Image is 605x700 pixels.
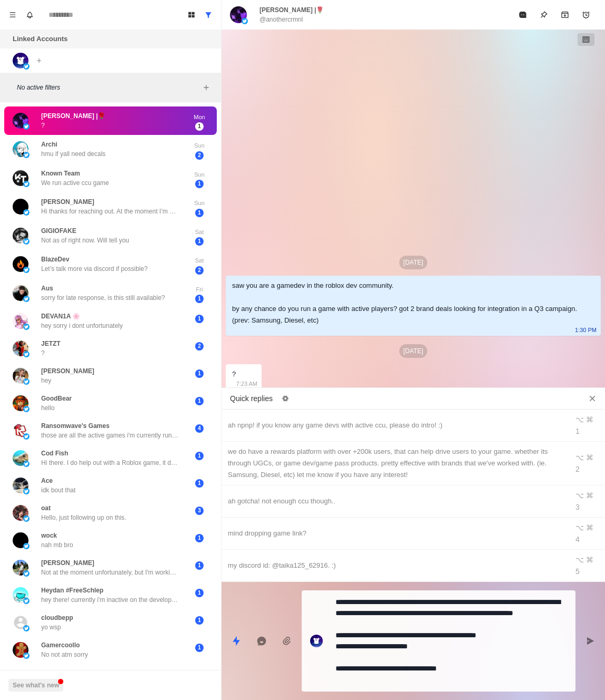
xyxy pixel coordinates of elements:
img: picture [242,18,248,24]
p: Hello, just following up on this. [41,513,126,522]
img: picture [13,450,28,466]
img: picture [13,341,28,356]
span: 4 [195,424,204,433]
div: ⌥ ⌘ 2 [575,452,599,475]
p: ? [41,348,45,358]
p: Ace [41,476,53,485]
p: Mon [186,113,213,122]
img: picture [13,170,28,186]
p: 1:30 PM [575,324,597,336]
button: Show all conversations [200,6,217,23]
p: nah mb bro [41,540,73,550]
p: [DATE] [399,256,428,269]
p: idk bout that [41,485,75,495]
img: picture [13,560,28,576]
img: picture [13,423,28,439]
img: picture [13,141,28,157]
img: picture [23,351,30,357]
p: hello [41,403,54,413]
img: picture [23,516,30,522]
div: ⌥ ⌘ 1 [575,414,599,437]
button: Add account [33,54,45,67]
p: hey [41,376,51,385]
img: picture [13,505,28,521]
img: picture [13,113,28,129]
button: Close quick replies [584,390,601,407]
img: picture [13,313,28,329]
p: Not at the moment unfortunately, but I'm working on projects constantly and eventually will. Let'... [41,568,178,577]
img: picture [23,123,30,130]
div: mind dropping game link? [228,528,562,539]
span: 1 [195,370,204,378]
p: wock [41,531,57,540]
div: ah npnp! if you know any game devs with active ccu, please do intro! :) [228,420,562,431]
div: my discord id: @taika125_62916. :) [228,560,562,571]
p: @anothercrmnl [260,15,303,24]
span: 1 [195,295,204,303]
div: ? [232,368,236,380]
p: GIGIOFAKE [41,226,76,236]
img: picture [13,478,28,493]
p: BlazeDev [41,255,69,264]
img: picture [23,238,30,245]
img: picture [13,285,28,301]
span: 2 [195,266,204,275]
img: picture [13,642,28,658]
p: Sat [186,228,213,237]
span: 1 [195,561,204,570]
img: picture [13,368,28,384]
img: picture [310,635,323,647]
button: Mark as read [512,4,533,25]
span: 1 [195,397,204,405]
img: picture [13,587,28,603]
button: Add media [276,630,297,652]
p: Fri [186,285,213,294]
p: Sat [186,256,213,265]
p: Aus [41,284,53,293]
p: hey sorry i dont unfortunately [41,321,123,330]
button: Notifications [21,6,38,23]
span: 1 [195,452,204,460]
p: those are all the active games i'm currently running [41,431,178,440]
p: JETZT [41,339,61,348]
img: picture [23,152,30,158]
button: Send message [580,630,601,652]
div: ⌥ ⌘ 4 [575,522,599,545]
img: picture [23,543,30,549]
p: We run active ccu game [41,178,109,188]
span: 1 [195,209,204,217]
p: cloudbepp [41,613,73,623]
p: Quick replies [230,393,273,404]
img: picture [23,406,30,412]
p: oat [41,503,51,513]
img: picture [23,625,30,631]
p: Not as of right now. Will tell you [41,236,129,245]
img: picture [23,488,30,494]
span: 1 [195,644,204,652]
img: picture [23,296,30,302]
img: picture [13,532,28,548]
span: 1 [195,122,204,131]
p: Archi [41,140,57,149]
p: Sun [186,170,213,179]
img: picture [23,267,30,273]
img: picture [230,6,247,23]
img: picture [23,461,30,467]
img: picture [13,53,28,69]
button: Reply with AI [251,630,272,652]
p: [PERSON_NAME] |🌹 [260,5,324,15]
img: picture [13,199,28,215]
p: sorry for late response, is this still available? [41,293,165,303]
img: picture [23,570,30,577]
p: Linked Accounts [13,34,68,44]
img: picture [13,256,28,272]
p: hmu if yall need decals [41,149,105,159]
p: [PERSON_NAME] [41,197,94,207]
span: 1 [195,180,204,188]
button: Pin [533,4,554,25]
p: 7:23 AM [236,378,257,390]
p: DEVAN1A 🌸 [41,312,80,321]
img: picture [13,228,28,244]
p: Known Team [41,169,80,178]
span: 1 [195,237,204,246]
